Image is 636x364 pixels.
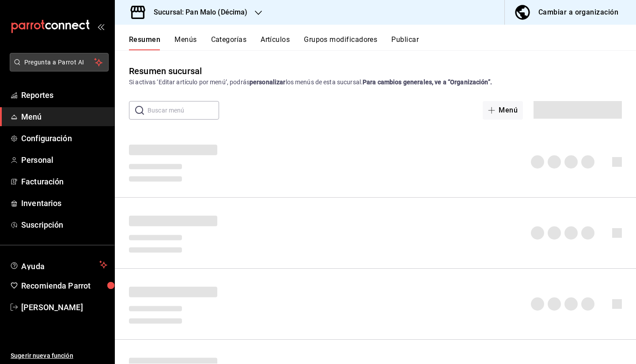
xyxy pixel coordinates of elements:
[21,132,107,144] span: Configuración
[21,280,107,292] span: Recomienda Parrot
[174,35,197,50] button: Menús
[21,197,107,209] span: Inventarios
[129,78,622,87] div: Si activas ‘Editar artículo por menú’, podrás los menús de esta sucursal.
[129,35,160,50] button: Resumen
[304,35,377,50] button: Grupos modificadores
[147,7,248,18] h3: Sucursal: Pan Malo (Décima)
[24,58,95,67] span: Pregunta a Parrot AI
[21,89,107,101] span: Reportes
[391,35,419,50] button: Publicar
[148,101,219,119] input: Buscar menú
[21,111,107,123] span: Menú
[211,35,247,50] button: Categorías
[10,53,109,71] button: Pregunta a Parrot AI
[21,154,107,166] span: Personal
[363,79,492,86] strong: Para cambios generales, ve a “Organización”.
[21,301,107,313] span: [PERSON_NAME]
[21,176,107,188] span: Facturación
[129,64,202,78] div: Resumen sucursal
[129,35,636,50] div: navigation tabs
[6,64,109,73] a: Pregunta a Parrot AI
[250,79,286,86] strong: personalizar
[21,219,107,231] span: Suscripción
[261,35,290,50] button: Artículos
[538,6,618,19] div: Cambiar a organización
[483,101,523,120] button: Menú
[21,259,96,270] span: Ayuda
[11,351,107,360] span: Sugerir nueva función
[97,23,104,30] button: open_drawer_menu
